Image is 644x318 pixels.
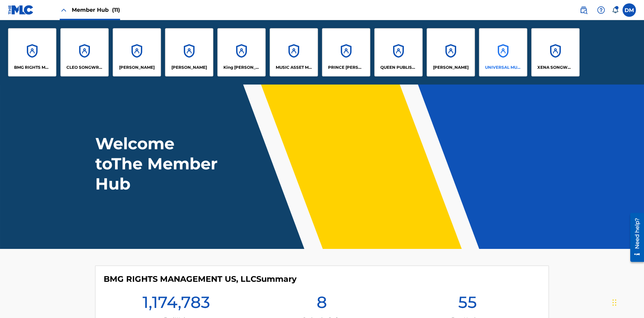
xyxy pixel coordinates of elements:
p: ELVIS COSTELLO [119,64,155,70]
div: Help [594,3,608,17]
h1: 8 [317,292,327,316]
h1: Welcome to The Member Hub [95,134,221,194]
a: AccountsMUSIC ASSET MANAGEMENT (MAM) [270,28,318,76]
h4: BMG RIGHTS MANAGEMENT US, LLC [104,274,297,284]
p: King McTesterson [223,64,260,70]
a: Public Search [577,3,590,17]
img: help [597,6,605,14]
iframe: Resource Center [625,210,644,265]
p: MUSIC ASSET MANAGEMENT (MAM) [276,64,312,70]
iframe: Chat Widget [610,286,644,318]
img: MLC Logo [8,5,34,15]
a: AccountsUNIVERSAL MUSIC PUB GROUP [479,28,527,76]
p: RONALD MCTESTERSON [433,64,469,70]
a: AccountsXENA SONGWRITER [531,28,580,76]
p: PRINCE MCTESTERSON [328,64,365,70]
div: Drag [612,293,616,313]
p: XENA SONGWRITER [537,64,574,70]
div: User Menu [623,3,636,17]
h1: 55 [458,292,477,316]
div: Notifications [612,7,619,13]
a: Accounts[PERSON_NAME] [427,28,475,76]
a: AccountsPRINCE [PERSON_NAME] [322,28,370,76]
span: Member Hub [72,6,120,14]
img: Close [60,6,68,14]
a: Accounts[PERSON_NAME] [113,28,161,76]
span: (11) [112,7,120,13]
a: AccountsBMG RIGHTS MANAGEMENT US, LLC [8,28,56,76]
img: search [580,6,588,14]
h1: 1,174,783 [143,292,210,316]
a: AccountsKing [PERSON_NAME] [217,28,266,76]
a: AccountsQUEEN PUBLISHA [374,28,423,76]
p: QUEEN PUBLISHA [380,64,417,70]
a: Accounts[PERSON_NAME] [165,28,213,76]
a: AccountsCLEO SONGWRITER [60,28,109,76]
p: CLEO SONGWRITER [66,64,103,70]
p: BMG RIGHTS MANAGEMENT US, LLC [14,64,51,70]
p: UNIVERSAL MUSIC PUB GROUP [485,64,522,70]
p: EYAMA MCSINGER [171,64,207,70]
